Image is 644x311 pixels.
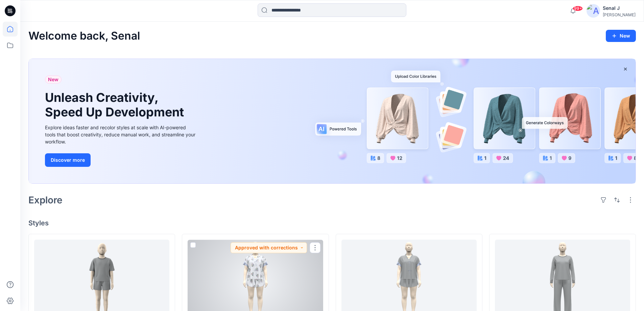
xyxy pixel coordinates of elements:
[45,124,197,145] div: Explore ideas faster and recolor styles at scale with AI-powered tools that boost creativity, red...
[28,195,63,205] h2: Explore
[45,90,187,119] h1: Unleash Creativity, Speed Up Development
[603,12,636,17] div: [PERSON_NAME]
[587,4,600,18] img: avatar
[28,30,140,42] h2: Welcome back, Senal
[603,4,636,12] div: Senal J
[48,75,58,84] span: New
[573,6,583,11] span: 99+
[606,30,636,42] button: New
[28,219,636,227] h4: Styles
[45,153,197,167] a: Discover more
[45,153,91,167] button: Discover more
